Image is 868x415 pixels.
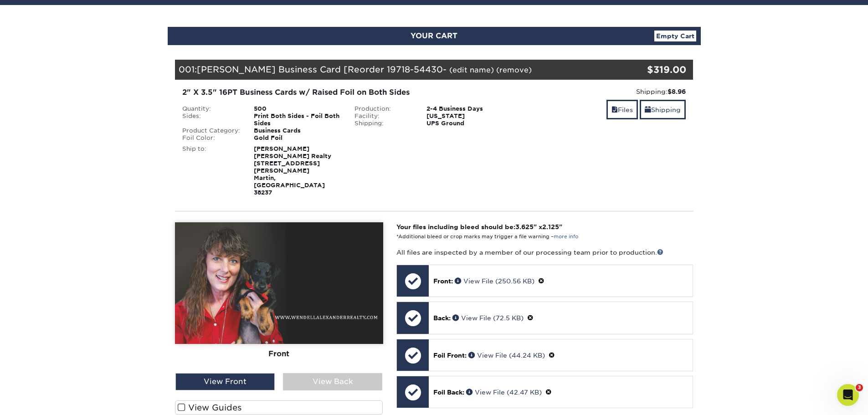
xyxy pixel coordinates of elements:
strong: $8.96 [668,88,686,95]
div: Shipping: [348,120,420,127]
label: View Guides [175,400,383,415]
div: 001: [175,60,607,80]
a: View File (72.5 KB) [452,314,524,322]
div: [US_STATE] [420,113,520,120]
div: $319.00 [607,63,687,77]
a: Shipping [640,100,686,119]
span: Foil Front: [433,352,467,359]
div: Sides: [175,113,247,127]
div: Facility: [348,113,420,120]
span: 3.625 [515,223,534,231]
strong: [PERSON_NAME] [PERSON_NAME] Realty [STREET_ADDRESS][PERSON_NAME] Martin, [GEOGRAPHIC_DATA] 38237 [254,145,331,196]
span: YOUR CART [411,31,457,40]
span: Front: [433,277,453,285]
div: Quantity: [175,105,247,113]
div: View Back [283,373,382,390]
a: Files [606,100,638,119]
a: Empty Cart [654,31,696,41]
div: Print Both Sides - Foil Both Sides [247,113,348,127]
div: Ship to: [175,145,247,196]
div: Shipping: [527,87,686,96]
a: View File (44.24 KB) [468,352,545,359]
small: *Additional bleed or crop marks may trigger a file warning – [396,234,578,240]
div: Foil Color: [175,134,247,142]
div: Front [175,344,383,364]
a: (remove) [496,66,532,74]
a: View File (250.56 KB) [455,277,534,285]
div: Gold Foil [247,134,348,142]
div: 2-4 Business Days [420,105,520,113]
div: Production: [348,105,420,113]
span: [PERSON_NAME] Business Card [Reorder 19718-54430- [197,64,447,74]
p: All files are inspected by a member of our processing team prior to production. [396,248,693,257]
span: 3 [856,384,863,391]
span: Back: [433,314,451,322]
span: files [611,106,618,113]
a: View File (42.47 KB) [466,389,542,396]
div: 2" X 3.5" 16PT Business Cards w/ Raised Foil on Both Sides [182,87,514,98]
div: Business Cards [247,127,348,134]
span: shipping [645,106,651,113]
strong: Your files including bleed should be: " x " [396,223,562,231]
div: Product Category: [175,127,247,134]
span: Foil Back: [433,389,464,396]
a: more info [554,234,578,240]
div: View Front [175,373,275,390]
span: 2.125 [542,223,559,231]
a: (edit name) [449,66,494,74]
div: UPS Ground [420,120,520,127]
iframe: Intercom live chat [837,384,859,406]
div: 500 [247,105,348,113]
